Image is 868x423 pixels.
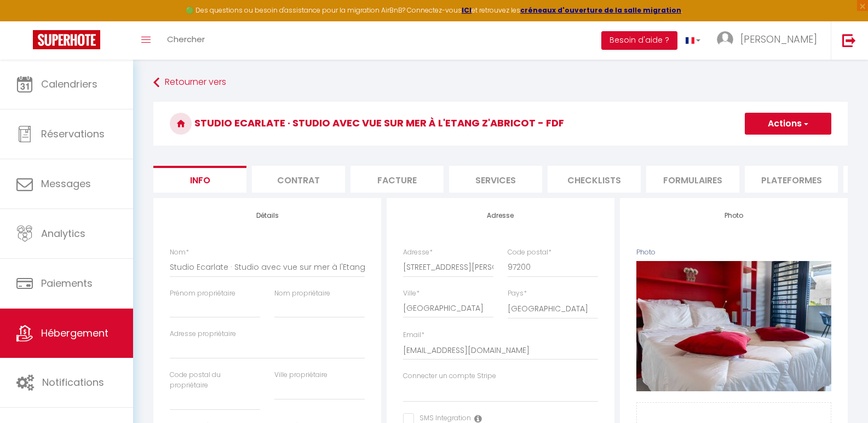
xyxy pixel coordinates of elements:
[170,247,189,258] label: Nom
[170,329,236,339] label: Adresse propriétaire
[403,212,598,219] h4: Adresse
[153,73,848,92] a: Retourner vers
[403,288,419,299] label: Ville
[636,212,831,219] h4: Photo
[403,330,424,340] label: Email
[170,212,365,219] h4: Détails
[274,370,327,380] label: Ville propriétaire
[41,127,105,141] span: Réservations
[159,21,213,60] a: Chercher
[842,33,856,47] img: logout
[41,227,85,240] span: Analytics
[41,326,108,340] span: Hébergement
[403,371,496,381] label: Connecter un compte Stripe
[403,247,433,258] label: Adresse
[274,288,330,299] label: Nom propriétaire
[350,166,444,193] li: Facture
[170,370,260,391] label: Code postal du propriétaire
[41,77,97,91] span: Calendriers
[520,5,681,15] a: créneaux d'ouverture de la salle migration
[508,247,551,258] label: Code postal
[42,375,104,389] span: Notifications
[601,31,677,50] button: Besoin d'aide ?
[745,166,838,193] li: Plateformes
[170,288,235,299] label: Prénom propriétaire
[153,102,848,146] h3: Studio Ecarlate · Studio avec vue sur mer à l'Etang Z'Abricot - FDF
[449,166,542,193] li: Services
[167,33,205,45] span: Chercher
[252,166,345,193] li: Contrat
[740,32,817,46] span: [PERSON_NAME]
[636,247,656,258] label: Photo
[9,4,42,37] button: Ouvrir le widget de chat LiveChat
[717,31,733,48] img: ...
[548,166,641,193] li: Checklists
[153,166,246,193] li: Info
[646,166,739,193] li: Formulaires
[462,5,472,15] a: ICI
[709,21,831,60] a: ... [PERSON_NAME]
[745,113,831,135] button: Actions
[33,30,100,49] img: Super Booking
[41,276,93,290] span: Paiements
[508,288,527,299] label: Pays
[41,177,91,190] span: Messages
